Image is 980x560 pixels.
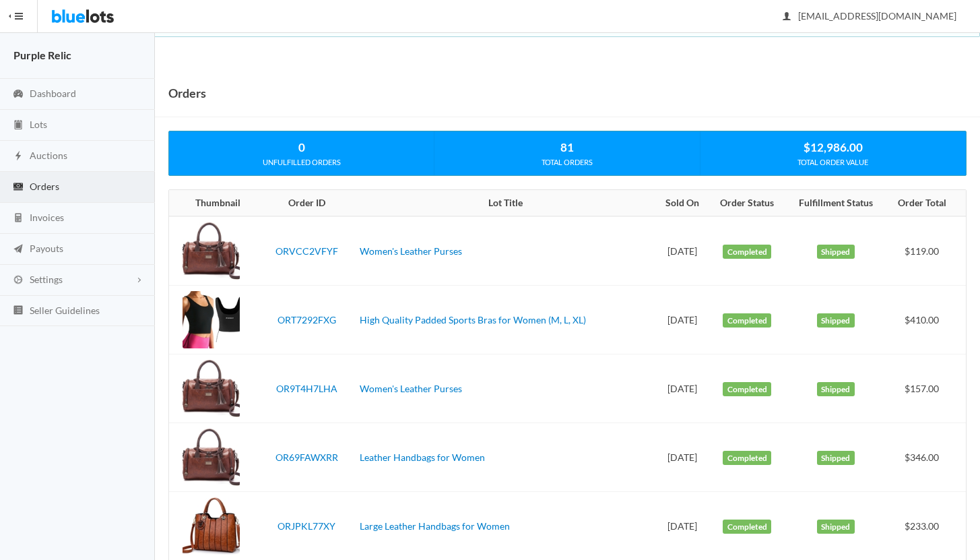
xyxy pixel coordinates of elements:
[360,383,462,394] a: Women's Leather Purses
[709,190,785,217] th: Order Status
[817,520,855,534] label: Shipped
[817,451,855,466] label: Shipped
[656,190,709,217] th: Sold On
[656,354,709,423] td: [DATE]
[656,216,709,286] td: [DATE]
[13,49,71,61] strong: Purple Relic
[11,212,25,225] ion-icon: calculator
[360,314,586,325] a: High Quality Padded Sports Bras for Women (M, L, XL)
[360,245,462,257] a: Women's Leather Purses
[169,156,434,168] div: UNFULFILLED ORDERS
[298,140,305,154] strong: 0
[11,88,25,101] ion-icon: speedometer
[30,150,67,161] span: Auctions
[11,243,25,256] ion-icon: paper plane
[30,274,63,285] span: Settings
[168,83,206,103] h1: Orders
[30,181,59,192] span: Orders
[560,140,574,154] strong: 81
[783,10,956,22] span: [EMAIL_ADDRESS][DOMAIN_NAME]
[11,305,25,317] ion-icon: list box
[169,190,259,217] th: Thumbnail
[723,313,771,328] label: Completed
[30,305,100,316] span: Seller Guidelines
[804,140,863,154] strong: $12,986.00
[30,88,76,99] span: Dashboard
[11,119,25,132] ion-icon: clipboard
[886,286,966,354] td: $410.00
[275,245,338,257] a: ORVCC2VFYF
[259,190,354,217] th: Order ID
[785,190,886,217] th: Fulfillment Status
[817,245,855,259] label: Shipped
[700,156,966,168] div: TOTAL ORDER VALUE
[11,274,25,287] ion-icon: cog
[277,314,336,325] a: ORT7292FXG
[723,245,771,259] label: Completed
[11,150,25,163] ion-icon: flash
[434,156,699,168] div: TOTAL ORDERS
[817,313,855,328] label: Shipped
[30,212,64,223] span: Invoices
[275,452,338,463] a: OR69FAWXRR
[817,382,855,397] label: Shipped
[360,520,510,532] a: Large Leather Handbags for Women
[780,11,793,24] ion-icon: person
[354,190,656,217] th: Lot Title
[360,452,485,463] a: Leather Handbags for Women
[656,286,709,354] td: [DATE]
[723,520,771,534] label: Completed
[723,382,771,397] label: Completed
[886,354,966,423] td: $157.00
[656,423,709,492] td: [DATE]
[11,181,25,194] ion-icon: cash
[886,423,966,492] td: $346.00
[886,216,966,286] td: $119.00
[886,190,966,217] th: Order Total
[277,520,335,532] a: ORJPKL77XY
[30,243,63,254] span: Payouts
[723,451,771,466] label: Completed
[276,383,337,394] a: OR9T4H7LHA
[30,119,47,130] span: Lots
